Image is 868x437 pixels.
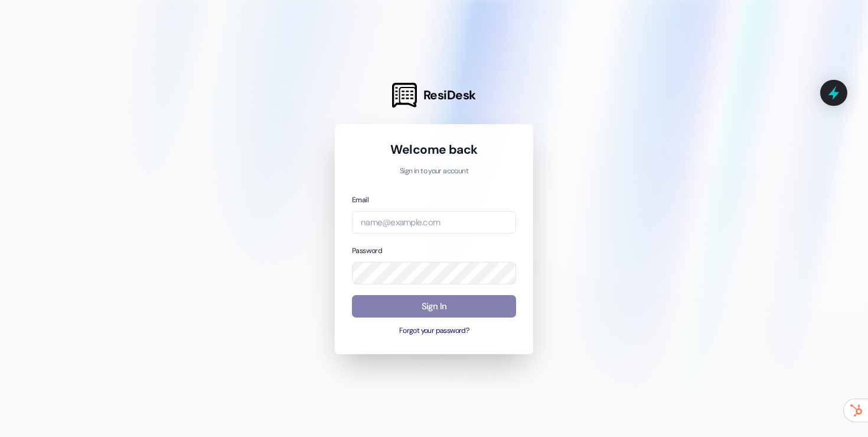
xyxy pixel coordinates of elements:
label: Password [352,246,382,255]
input: name@example.com [352,211,516,234]
label: Email [352,195,368,205]
button: Forgot your password? [352,326,516,336]
button: Sign In [352,295,516,318]
h1: Welcome back [352,141,516,158]
span: ResiDesk [423,87,476,103]
img: ResiDesk Logo [392,83,417,108]
p: Sign in to your account [352,166,516,177]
